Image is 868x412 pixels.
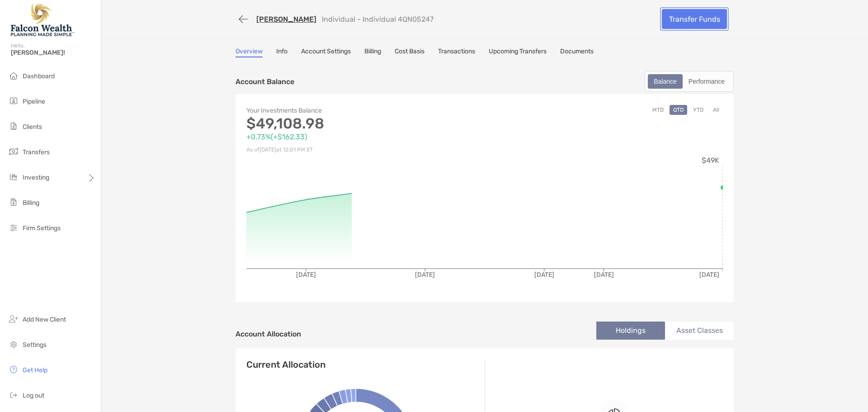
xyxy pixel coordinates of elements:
[23,98,45,105] span: Pipeline
[301,47,351,57] a: Account Settings
[246,105,485,116] p: Your Investments Balance
[649,75,682,88] div: Balance
[23,341,47,349] span: Settings
[594,271,614,279] tspan: [DATE]
[322,15,434,24] p: Individual - Individual 4QN05247
[276,47,288,57] a: Info
[23,316,66,323] span: Add New Client
[23,72,55,80] span: Dashboard
[689,105,707,115] button: YTD
[23,224,61,232] span: Firm Settings
[256,15,316,24] a: [PERSON_NAME]
[534,271,554,279] tspan: [DATE]
[699,271,719,279] tspan: [DATE]
[236,330,301,338] h4: Account Allocation
[246,144,485,156] p: As of [DATE] at 12:01 PM ET
[645,71,734,92] div: segmented control
[596,322,665,340] li: Holdings
[364,47,381,57] a: Billing
[8,222,19,233] img: firm-settings icon
[415,271,435,279] tspan: [DATE]
[246,118,485,129] p: $49,108.98
[8,171,19,182] img: investing icon
[8,146,19,157] img: transfers icon
[8,95,19,106] img: pipeline icon
[23,199,39,207] span: Billing
[8,339,19,350] img: settings icon
[684,75,730,88] div: Performance
[489,47,547,57] a: Upcoming Transfers
[23,392,44,399] span: Log out
[702,156,719,165] tspan: $49K
[8,364,19,375] img: get-help icon
[296,271,316,279] tspan: [DATE]
[670,105,687,115] button: QTD
[8,197,19,208] img: billing icon
[11,4,74,36] img: Falcon Wealth Planning Logo
[246,359,325,370] h4: Current Allocation
[236,47,263,57] a: Overview
[11,49,95,57] span: [PERSON_NAME]!
[665,322,734,340] li: Asset Classes
[246,131,485,142] p: +0.73% ( +$162.33 )
[662,9,727,29] a: Transfer Funds
[23,148,50,156] span: Transfers
[8,70,19,81] img: dashboard icon
[236,76,294,87] p: Account Balance
[560,47,594,57] a: Documents
[395,47,425,57] a: Cost Basis
[8,121,19,132] img: clients icon
[23,123,42,131] span: Clients
[23,366,47,374] span: Get Help
[709,105,723,115] button: All
[649,105,667,115] button: MTD
[438,47,475,57] a: Transactions
[8,313,19,324] img: add_new_client icon
[8,389,19,400] img: logout icon
[23,174,49,181] span: Investing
